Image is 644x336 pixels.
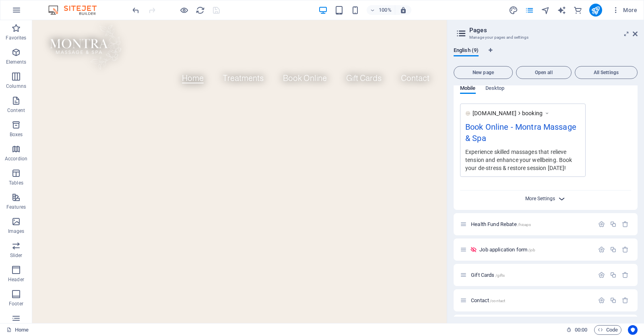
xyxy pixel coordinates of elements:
[541,6,550,15] i: Navigator
[196,6,205,15] i: Reload page
[490,299,505,303] span: /contact
[457,70,509,75] span: New page
[460,85,504,100] div: Preview
[471,272,505,278] span: Click to open page
[465,147,580,172] div: Experience skilled massages that relieve tension and enhance your wellbeing. Book your de-stress ...
[528,248,536,252] span: /job
[9,301,23,307] p: Footer
[10,252,23,259] p: Slider
[7,107,25,114] p: Content
[477,247,594,252] div: Job application form/job
[6,83,26,89] p: Columns
[195,5,205,15] button: reload
[8,228,25,234] p: Images
[516,66,572,79] button: Open all
[575,325,587,335] span: 00 00
[469,34,621,41] h3: Manage your pages and settings
[6,204,26,210] p: Features
[469,27,638,34] h2: Pages
[460,83,476,95] span: Mobile
[400,6,407,14] i: On resize automatically adjust zoom level to fit chosen device.
[471,297,505,303] span: Click to open page
[594,325,621,335] button: Code
[573,5,583,15] button: commerce
[589,4,602,17] button: publish
[9,180,23,186] p: Tables
[622,246,629,253] div: Remove
[610,221,617,228] div: Duplicate
[469,272,594,278] div: Gift Cards/gifts
[575,66,638,79] button: All Settings
[5,156,27,162] p: Accordion
[598,325,618,335] span: Code
[454,46,479,57] span: English (9)
[580,327,582,333] span: :
[578,70,634,75] span: All Settings
[610,297,617,304] div: Duplicate
[541,5,551,15] button: navigator
[525,5,535,15] button: pages
[518,222,531,227] span: /hicaps
[598,297,605,304] div: Settings
[479,247,535,253] span: Click to open page
[622,297,629,304] div: Remove
[509,6,518,15] i: Design (Ctrl+Alt+Y)
[522,109,543,117] span: booking
[566,325,588,335] h6: Session time
[379,5,392,15] h6: 100%
[454,48,638,63] div: Language Tabs
[557,5,567,15] button: text_generator
[8,276,24,283] p: Header
[541,194,551,203] button: More Settings
[622,221,629,228] div: Remove
[179,5,189,15] button: Click here to leave preview mode and continue editing
[465,111,471,116] img: montra-favicovn-dmd9SFe6dDehsO1ZpOhp4A-J-nsvMvq-o2XMuOhMjB_FQ.png
[628,325,638,335] button: Usercentrics
[10,131,23,138] p: Boxes
[495,273,505,278] span: /gifts
[469,222,594,227] div: Health Fund Rebate/hicaps
[520,70,568,75] span: Open all
[465,121,580,148] div: Book Online - Montra Massage & Spa
[622,272,629,278] div: Remove
[131,6,140,15] i: Undo: Change pages (Ctrl+Z)
[612,6,637,14] span: More
[469,298,594,303] div: Contact/contact
[525,196,555,201] span: More Settings
[367,5,395,15] button: 100%
[471,221,531,227] span: Health Fund Rebate
[610,246,617,253] div: Duplicate
[609,4,640,17] button: More
[509,5,518,15] button: design
[454,66,513,79] button: New page
[6,59,27,65] p: Elements
[598,246,605,253] div: Settings
[6,35,26,41] p: Favorites
[525,6,534,15] i: Pages (Ctrl+Alt+S)
[610,272,617,278] div: Duplicate
[485,83,505,95] span: Desktop
[473,109,516,117] span: [DOMAIN_NAME]
[46,5,107,15] img: Editor Logo
[598,221,605,228] div: Settings
[131,5,140,15] button: undo
[598,272,605,278] div: Settings
[6,325,29,335] a: Click to cancel selection. Double-click to open Pages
